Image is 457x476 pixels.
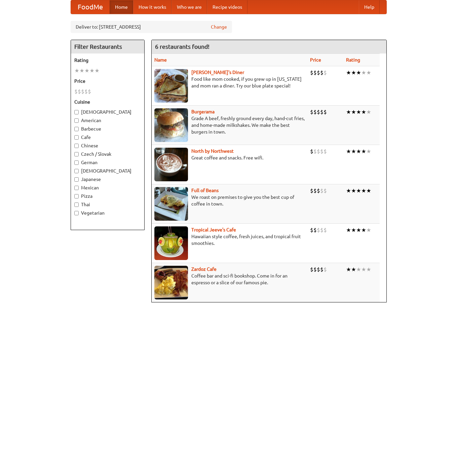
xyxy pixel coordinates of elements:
[88,88,91,95] li: $
[191,188,219,193] a: Full of Beans
[74,169,79,173] input: [DEMOGRAPHIC_DATA]
[356,226,361,234] li: ★
[84,67,89,74] li: ★
[154,115,305,135] p: Grade A beef, freshly ground every day, hand-cut fries, and home-made milkshakes. We make the bes...
[346,69,351,76] li: ★
[317,69,320,76] li: $
[74,201,141,208] label: Thai
[320,226,323,234] li: $
[351,226,356,234] li: ★
[361,266,366,273] li: ★
[310,266,313,273] li: $
[74,144,79,148] input: Chinese
[74,125,141,132] label: Barbecue
[155,43,210,50] ng-pluralize: 6 restaurants found!
[366,108,371,116] li: ★
[154,148,188,181] img: north.jpg
[351,148,356,155] li: ★
[323,187,327,194] li: $
[317,266,320,273] li: $
[317,148,320,155] li: $
[323,69,327,76] li: $
[366,187,371,194] li: ★
[313,266,317,273] li: $
[191,266,217,272] a: Zardoz Cafe
[79,67,84,74] li: ★
[74,151,141,157] label: Czech / Slovak
[74,176,141,183] label: Japanese
[154,266,188,299] img: zardoz.jpg
[74,203,79,207] input: Thai
[351,266,356,273] li: ★
[351,108,356,116] li: ★
[154,233,305,247] p: Hawaiian style coffee, fresh juices, and tropical fruit smoothies.
[74,168,141,174] label: [DEMOGRAPHIC_DATA]
[74,210,141,216] label: Vegetarian
[172,0,207,14] a: Who we are
[366,69,371,76] li: ★
[317,187,320,194] li: $
[366,148,371,155] li: ★
[74,193,141,199] label: Pizza
[366,226,371,234] li: ★
[74,134,141,141] label: Cafe
[154,226,188,260] img: jeeves.jpg
[346,266,351,273] li: ★
[317,108,320,116] li: $
[154,272,305,286] p: Coffee bar and sci-fi bookshop. Come in for an espresso or a slice of our famous pie.
[154,194,305,207] p: We roast on premises to give you the best cup of coffee in town.
[74,177,79,182] input: Japanese
[89,67,94,74] li: ★
[356,266,361,273] li: ★
[323,266,327,273] li: $
[310,148,313,155] li: $
[310,57,321,63] a: Price
[356,148,361,155] li: ★
[71,40,144,53] h4: Filter Restaurants
[346,148,351,155] li: ★
[361,187,366,194] li: ★
[356,187,361,194] li: ★
[154,187,188,221] img: beans.jpg
[320,266,323,273] li: $
[359,0,380,14] a: Help
[74,186,79,190] input: Mexican
[320,108,323,116] li: $
[191,109,215,114] a: Burgerama
[74,160,79,165] input: German
[356,108,361,116] li: ★
[74,194,79,198] input: Pizza
[81,88,84,95] li: $
[346,108,351,116] li: ★
[78,88,81,95] li: $
[74,159,141,166] label: German
[366,266,371,273] li: ★
[74,78,141,84] h5: Price
[74,109,141,115] label: [DEMOGRAPHIC_DATA]
[320,187,323,194] li: $
[346,57,360,63] a: Rating
[191,148,234,154] a: North by Northwest
[361,148,366,155] li: ★
[191,70,244,75] a: [PERSON_NAME]'s Diner
[323,108,327,116] li: $
[361,226,366,234] li: ★
[74,118,79,123] input: American
[361,69,366,76] li: ★
[346,226,351,234] li: ★
[74,211,79,215] input: Vegetarian
[310,108,313,116] li: $
[154,108,188,142] img: burgerama.jpg
[154,154,305,161] p: Great coffee and snacks. Free wifi.
[310,187,313,194] li: $
[74,67,79,74] li: ★
[313,148,317,155] li: $
[191,227,236,232] b: Tropical Jeeve's Cafe
[361,108,366,116] li: ★
[74,110,79,114] input: [DEMOGRAPHIC_DATA]
[356,69,361,76] li: ★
